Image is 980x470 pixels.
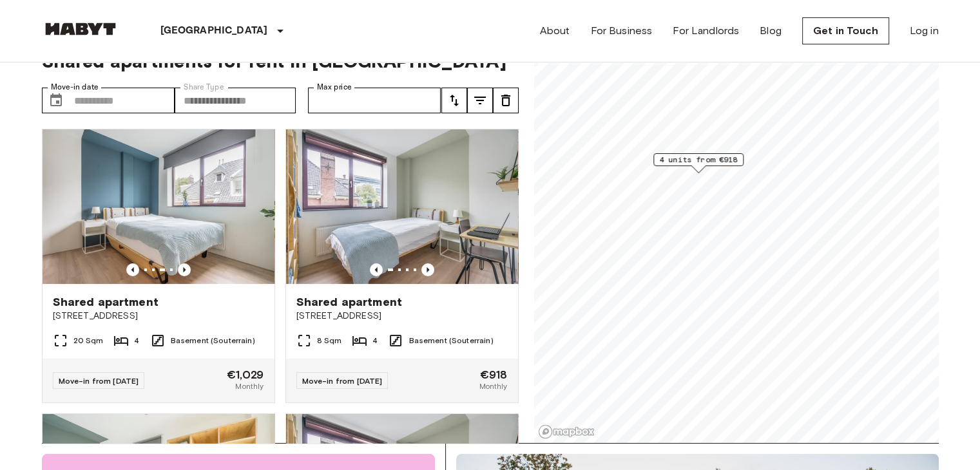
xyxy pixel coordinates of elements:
button: tune [493,88,519,113]
span: Basement (Souterrain) [408,335,493,346]
img: Marketing picture of unit NL-13-11-001-01Q [286,129,518,284]
span: [STREET_ADDRESS] [296,310,508,323]
button: tune [441,88,467,113]
span: €1,029 [227,369,264,381]
span: Move-in from [DATE] [59,376,139,386]
span: Shared apartment [53,294,159,310]
span: Basement (Souterrain) [171,335,255,346]
span: €918 [480,369,508,381]
button: Previous image [421,263,434,276]
span: 4 [372,335,378,346]
a: Blog [760,23,782,39]
div: Map marker [653,153,744,173]
a: For Business [590,23,652,39]
a: About [540,23,570,39]
a: For Landlords [673,23,739,39]
a: Log in [910,23,939,39]
button: tune [467,88,493,113]
span: Monthly [479,381,507,392]
span: Monthly [235,381,264,392]
span: 20 Sqm [73,335,104,346]
label: Move-in date [51,82,99,93]
a: Mapbox logo [538,424,595,439]
span: 8 Sqm [317,335,342,346]
img: Marketing picture of unit NL-13-11-004-02Q [43,129,274,284]
a: Previous imagePrevious imageShared apartment[STREET_ADDRESS]20 Sqm4Basement (Souterrain)Move-in f... [42,129,275,403]
button: Previous image [126,263,139,276]
span: 4 [134,335,139,346]
span: 4 units from €918 [659,154,738,165]
a: Get in Touch [802,17,889,44]
canvas: Map [534,35,939,443]
label: Share Type [184,82,224,93]
span: Move-in from [DATE] [302,376,383,386]
button: Previous image [178,263,191,276]
button: Previous image [370,263,383,276]
p: [GEOGRAPHIC_DATA] [160,23,268,39]
span: [STREET_ADDRESS] [53,310,264,323]
span: Shared apartment [296,294,402,310]
a: Marketing picture of unit NL-13-11-001-01QPrevious imagePrevious imageShared apartment[STREET_ADD... [285,129,519,403]
button: Choose date [43,88,69,113]
label: Max price [317,82,352,93]
img: Habyt [42,23,119,35]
